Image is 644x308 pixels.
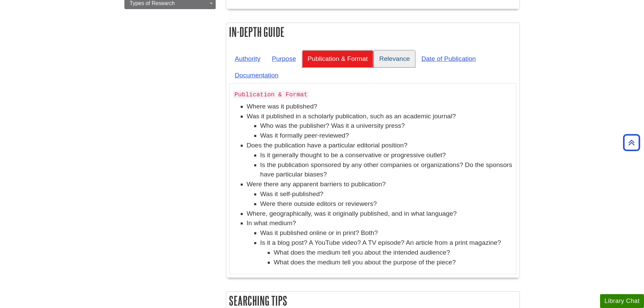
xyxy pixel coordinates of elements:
li: In what medium? [247,218,512,267]
li: Does the publication have a particular editorial position? [247,141,512,180]
a: Relevance [374,50,415,67]
a: Authority [230,50,266,67]
li: Where was it published? [247,102,512,112]
li: Who was the publisher? Was it a university press? [260,121,512,131]
li: Was it formally peer-reviewed?​ [260,131,512,141]
li: Were there any apparent barriers to publication? [247,180,512,209]
button: Library Chat [600,294,644,308]
li: Was it self-published? [260,189,512,199]
a: Date of Publication [416,50,481,67]
li: Were there outside editors or reviewers? [260,199,512,209]
li: Is it a blog post? A YouTube video? A TV episode? An article from a print magazine? [260,238,512,267]
li: What does the medium tell you about the purpose of the piece? [274,258,512,267]
a: Publication & Format [302,50,373,67]
li: Was it published online or in print? Both? [260,228,512,238]
a: Documentation [230,67,284,84]
li: Where, geographically, was it originally published, and in what language? [247,209,512,219]
li: Is it generally thought to be a conservative or progressive outlet? [260,150,512,160]
span: Types of Research [130,0,175,6]
a: Back to Top [621,138,642,147]
code: Publication & Format [233,91,309,99]
a: Purpose [266,50,301,67]
li: What does the medium tell you about the intended audience? [274,248,512,258]
h2: In-Depth Guide [226,23,520,41]
li: Was it published in a scholarly publication, such as an academic journal? [247,112,512,141]
li: Is the publication sponsored by any other companies or organizations? Do the sponsors have partic... [260,160,512,180]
